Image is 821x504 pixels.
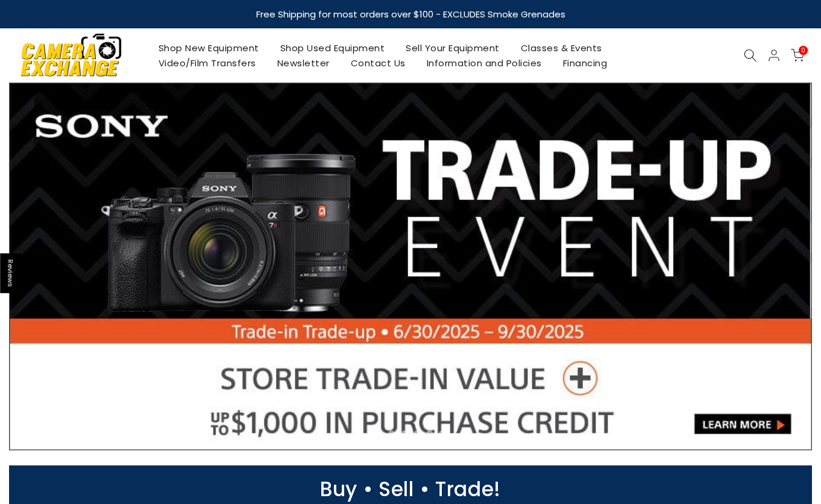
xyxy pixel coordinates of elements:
[791,49,804,62] a: 0
[552,55,618,71] a: Financing
[401,430,407,437] li: Page dot 3
[266,55,340,71] a: Newsletter
[148,40,269,55] a: Shop New Equipment
[340,55,416,71] a: Contact Us
[269,40,395,55] a: Shop Used Equipment
[439,430,445,437] li: Page dot 6
[376,430,382,437] li: Page dot 1
[3,484,818,495] p: Buy • Sell • Trade!
[388,430,395,437] li: Page dot 2
[799,46,808,55] span: 0
[414,430,420,437] li: Page dot 4
[426,430,433,437] li: Page dot 5
[256,8,565,20] strong: Free Shipping for most orders over $100 - EXCLUDES Smoke Grenades
[416,55,552,71] a: Information and Policies
[510,40,612,55] a: Classes & Events
[395,40,511,55] a: Sell Your Equipment
[148,55,266,71] a: Video/Film Transfers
